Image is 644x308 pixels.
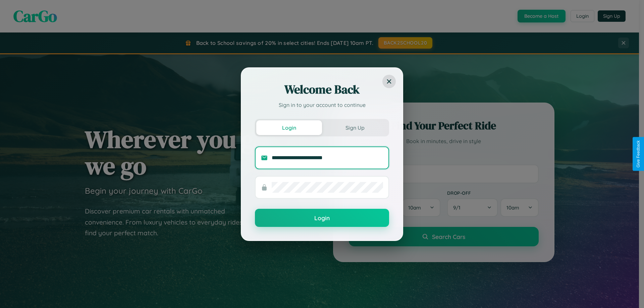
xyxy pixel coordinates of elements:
[255,81,389,98] h2: Welcome Back
[255,101,389,109] p: Sign in to your account to continue
[322,120,388,135] button: Sign Up
[256,120,322,135] button: Login
[255,209,389,227] button: Login
[636,140,641,168] div: Give Feedback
